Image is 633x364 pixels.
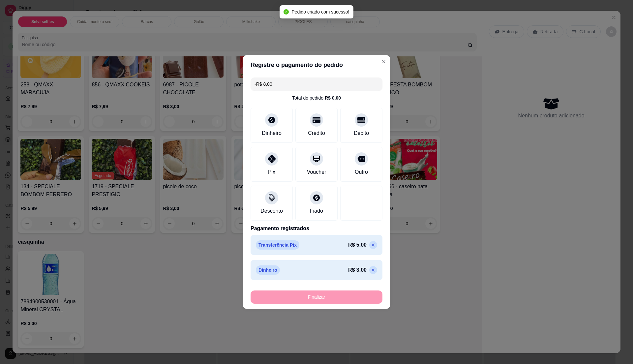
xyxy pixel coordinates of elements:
[348,266,367,274] p: R$ 3,00
[262,129,282,137] div: Dinheiro
[355,168,368,176] div: Outro
[378,56,389,67] button: Close
[308,129,325,137] div: Crédito
[307,168,326,176] div: Voucher
[348,241,367,249] p: R$ 5,00
[256,265,280,275] p: Dinheiro
[251,225,382,232] p: Pagamento registrados
[255,77,378,91] input: Ex.: hambúrguer de cordeiro
[243,55,390,75] header: Registre o pagamento do pedido
[291,9,349,15] span: Pedido criado com sucesso!
[310,207,323,215] div: Fiado
[292,95,341,101] div: Total do pedido
[284,9,289,15] span: check-circle
[268,168,275,176] div: Pix
[354,129,369,137] div: Débito
[260,207,283,215] div: Desconto
[256,240,299,250] p: Transferência Pix
[325,95,341,101] div: R$ 0,00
